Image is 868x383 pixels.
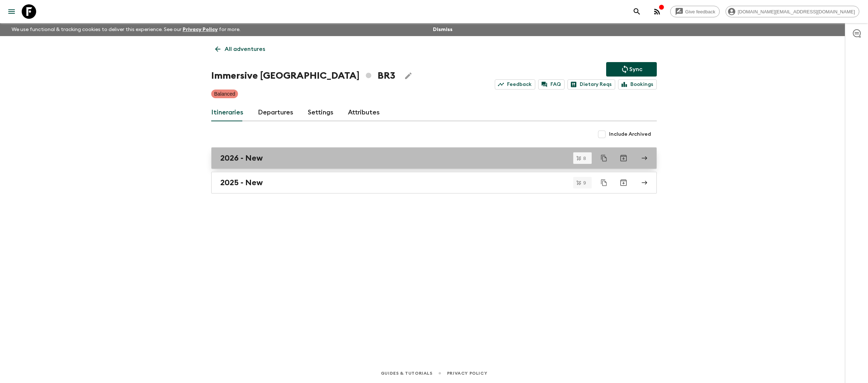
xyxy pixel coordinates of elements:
a: Give feedback [670,6,720,17]
h2: 2026 - New [220,153,263,163]
button: menu [4,4,19,19]
a: Guides & Tutorials [381,369,433,377]
a: 2026 - New [211,147,657,169]
button: Dismiss [431,25,454,35]
a: Dietary Reqs [567,79,615,90]
a: FAQ [538,79,565,90]
button: Duplicate [597,152,610,165]
button: Sync adventure departures to the booking engine [606,62,657,77]
a: Itineraries [211,104,243,121]
p: We use functional & tracking cookies to deliver this experience. See our for more. [9,23,243,36]
div: [DOMAIN_NAME][EMAIL_ADDRESS][DOMAIN_NAME] [726,6,859,17]
button: Archive [616,175,631,190]
button: Archive [616,151,631,165]
p: Sync [629,65,642,74]
a: All adventures [211,42,269,56]
a: Departures [258,104,293,121]
span: [DOMAIN_NAME][EMAIL_ADDRESS][DOMAIN_NAME] [734,9,859,14]
button: search adventures [630,4,644,19]
h1: Immersive [GEOGRAPHIC_DATA] BR3 [211,69,395,83]
span: 8 [579,156,590,161]
a: Attributes [348,104,380,121]
a: Privacy Policy [447,369,487,377]
p: All adventures [225,45,265,53]
a: 2025 - New [211,172,657,193]
span: 9 [579,180,590,185]
button: Edit Adventure Title [401,69,416,83]
p: Balanced [214,90,235,97]
a: Privacy Policy [183,27,218,32]
h2: 2025 - New [220,178,263,187]
a: Bookings [618,79,657,90]
a: Feedback [495,79,535,90]
span: Include Archived [609,131,651,138]
button: Duplicate [597,176,610,189]
span: Give feedback [681,9,719,14]
a: Settings [308,104,333,121]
